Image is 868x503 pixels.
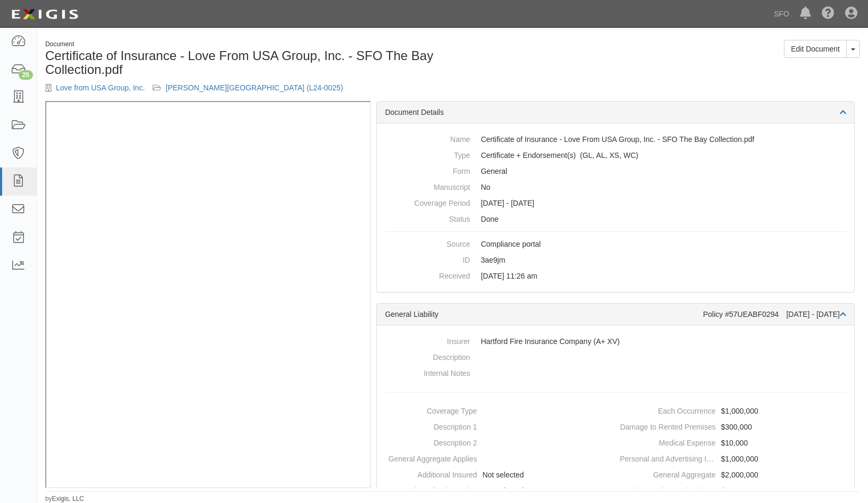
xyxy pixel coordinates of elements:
div: 25 [19,70,33,80]
dd: $2,000,000 [620,467,850,483]
i: Help Center - Complianz [822,7,834,20]
dt: ID [385,252,470,265]
dt: Status [385,211,470,224]
dt: Products and Completed Operations [620,483,716,496]
dd: $1,000,000 [620,451,850,467]
dd: Not selected [381,467,611,483]
dt: Each Occurrence [620,403,716,416]
dt: Form [385,163,470,177]
dt: Source [385,236,470,249]
dt: Personal and Advertising Injury [620,451,716,464]
h1: Certificate of Insurance - Love From USA Group, Inc. - SFO The Bay Collection.pdf [45,49,445,77]
dd: $2,000,000 [620,483,850,499]
div: Document [45,40,445,49]
dt: Description 2 [381,435,477,448]
dd: Done [385,211,846,227]
div: Policy #57UEABF0294 [DATE] - [DATE] [703,309,846,320]
dd: $300,000 [620,419,850,435]
dt: Type [385,147,470,161]
dt: Manuscript [385,179,470,192]
dt: Internal Notes [385,365,470,379]
dd: Not selected [381,483,611,499]
div: General Liability [385,309,703,320]
a: SFO [768,3,795,24]
a: Edit Document [784,40,847,58]
dt: Medical Expense [620,435,716,448]
dt: Damage to Rented Premises [620,419,716,432]
dt: Insurer [385,333,470,347]
dd: [DATE] 11:26 am [385,268,846,284]
dd: Hartford Fire Insurance Company (A+ XV) [385,333,846,349]
dt: Waiver of Subrogation [381,483,477,496]
dd: General [385,163,846,179]
dt: Coverage Type [381,403,477,416]
dd: General Liability Auto Liability Excess/Umbrella Liability Workers Compensation/Employers Liability [385,147,846,163]
a: Love from USA Group, Inc. [56,83,145,92]
dt: Received [385,268,470,281]
dd: Compliance portal [385,236,846,252]
dd: Certificate of Insurance - Love From USA Group, Inc. - SFO The Bay Collection.pdf [385,131,846,147]
dd: No [385,179,846,195]
a: [PERSON_NAME][GEOGRAPHIC_DATA] (L24-0025) [166,83,343,92]
dt: Name [385,131,470,145]
img: logo-5460c22ac91f19d4615b14bd174203de0afe785f0fc80cf4dbbc73dc1793850b.png [8,5,81,24]
dt: Coverage Period [385,195,470,208]
dt: General Aggregate [620,467,716,480]
a: Exigis, LLC [52,495,84,502]
dt: Description [385,349,470,363]
dd: $10,000 [620,435,850,451]
dt: General Aggregate Applies [381,451,477,464]
dd: [DATE] - [DATE] [385,195,846,211]
dt: Description 1 [381,419,477,432]
dd: $1,000,000 [620,403,850,419]
dt: Additional Insured [381,467,477,480]
div: Document Details [377,102,854,123]
dd: 3ae9jm [385,252,846,268]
